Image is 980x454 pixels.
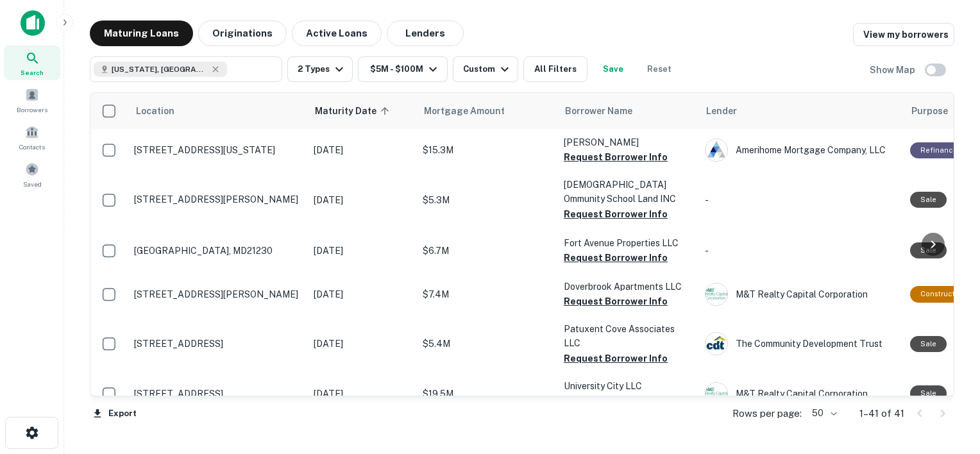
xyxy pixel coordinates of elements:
[314,337,410,351] p: [DATE]
[910,336,947,352] div: Sale
[134,289,301,300] p: [STREET_ADDRESS][PERSON_NAME]
[134,144,301,156] p: [STREET_ADDRESS][US_STATE]
[423,337,551,351] p: $5.4M
[134,245,301,256] p: [GEOGRAPHIC_DATA], MD21230
[314,143,410,157] p: [DATE]
[198,21,287,46] button: Originations
[859,406,904,421] p: 1–41 of 41
[564,250,668,265] button: Request Borrower Info
[564,178,692,206] p: [DEMOGRAPHIC_DATA] Ommunity School Land INC
[315,103,393,119] span: Maturity Date
[853,23,954,46] a: View my borrowers
[705,283,897,306] div: M&T Realty Capital Corporation
[134,388,301,399] p: [STREET_ADDRESS]
[910,142,968,158] div: This loan purpose was for refinancing
[112,63,208,75] span: [US_STATE], [GEOGRAPHIC_DATA]
[90,404,140,423] button: Export
[19,142,45,152] span: Contacts
[910,286,976,302] div: This loan purpose was for construction
[870,63,917,77] h6: Show Map
[416,93,557,129] th: Mortgage Amount
[4,83,60,117] a: Borrowers
[593,56,634,82] button: Save your search to get updates of matches that match your search criteria.
[564,236,692,250] p: Fort Avenue Properties LLC
[564,294,668,309] button: Request Borrower Info
[705,382,897,405] div: M&T Realty Capital Corporation
[807,404,839,423] div: 50
[910,242,947,258] div: Sale
[307,93,416,129] th: Maturity Date
[705,283,727,305] img: picture
[463,62,512,77] div: Custom
[705,139,897,162] div: Amerihome Mortgage Company, LLC
[423,143,551,157] p: $15.3M
[17,105,47,115] span: Borrowers
[698,93,904,129] th: Lender
[292,21,382,46] button: Active Loans
[134,194,301,205] p: [STREET_ADDRESS][PERSON_NAME]
[314,244,410,258] p: [DATE]
[564,322,692,350] p: Patuxent Cove Associates LLC
[564,206,668,222] button: Request Borrower Info
[910,192,947,208] div: Sale
[21,67,44,78] span: Search
[23,179,42,189] span: Saved
[424,103,521,119] span: Mortgage Amount
[523,56,587,82] button: All Filters
[134,338,301,349] p: [STREET_ADDRESS]
[639,56,680,82] button: Reset
[557,93,698,129] th: Borrower Name
[911,103,948,119] span: Purpose
[423,193,551,207] p: $5.3M
[287,56,353,82] button: 2 Types
[453,56,518,82] button: Custom
[705,333,727,355] img: picture
[564,149,668,165] button: Request Borrower Info
[564,379,692,393] p: University City LLC
[4,46,60,80] a: Search
[314,193,410,207] p: [DATE]
[706,103,737,119] span: Lender
[314,287,410,301] p: [DATE]
[916,351,980,413] iframe: Chat Widget
[705,193,897,207] p: -
[564,135,692,149] p: [PERSON_NAME]
[4,157,60,192] a: Saved
[564,393,668,408] button: Request Borrower Info
[358,56,448,82] button: $5M - $100M
[135,103,174,119] span: Location
[423,244,551,258] p: $6.7M
[705,383,727,405] img: picture
[128,93,307,129] th: Location
[564,351,668,366] button: Request Borrower Info
[910,385,947,401] div: Sale
[732,406,802,421] p: Rows per page:
[90,21,193,46] button: Maturing Loans
[705,139,727,161] img: picture
[387,21,464,46] button: Lenders
[4,120,60,155] a: Contacts
[21,10,45,36] img: capitalize-icon.png
[705,244,897,258] p: -
[565,103,632,119] span: Borrower Name
[564,280,692,294] p: Doverbrook Apartments LLC
[705,332,897,355] div: The Community Development Trust
[423,287,551,301] p: $7.4M
[314,387,410,401] p: [DATE]
[423,387,551,401] p: $19.5M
